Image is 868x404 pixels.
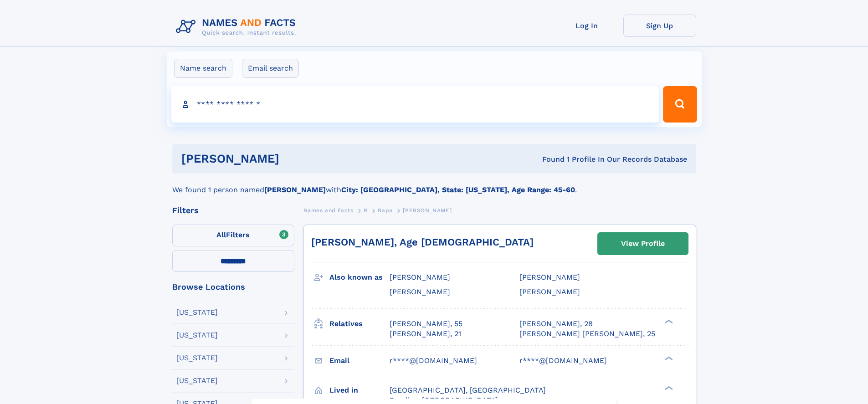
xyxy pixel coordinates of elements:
[364,205,368,216] a: R
[598,233,688,255] a: View Profile
[171,86,659,123] input: search input
[181,153,411,164] h1: [PERSON_NAME]
[663,355,673,361] div: ❯
[329,383,390,398] h3: Lived in
[663,86,697,123] button: Search Button
[519,329,655,339] a: [PERSON_NAME] [PERSON_NAME], 25
[390,319,462,329] a: [PERSON_NAME], 55
[550,15,623,37] a: Log In
[378,205,392,216] a: Rapa
[663,318,673,324] div: ❯
[621,233,665,254] div: View Profile
[519,273,580,281] span: [PERSON_NAME]
[329,353,390,368] h3: Email
[329,316,390,332] h3: Relatives
[623,15,696,37] a: Sign Up
[172,174,696,195] div: We found 1 person named with .
[172,15,303,39] img: Logo Names and Facts
[172,206,294,215] div: Filters
[390,386,546,394] span: [GEOGRAPHIC_DATA], [GEOGRAPHIC_DATA]
[403,207,452,214] span: [PERSON_NAME]
[216,230,226,239] span: All
[176,332,218,339] div: [US_STATE]
[519,287,580,296] span: [PERSON_NAME]
[364,207,368,214] span: R
[242,59,299,78] label: Email search
[663,385,673,391] div: ❯
[341,185,575,194] b: City: [GEOGRAPHIC_DATA], State: [US_STATE], Age Range: 45-60
[264,185,326,194] b: [PERSON_NAME]
[390,329,461,339] a: [PERSON_NAME], 21
[378,207,392,214] span: Rapa
[172,283,294,291] div: Browse Locations
[172,225,294,246] label: Filters
[411,154,687,164] div: Found 1 Profile In Our Records Database
[176,309,218,316] div: [US_STATE]
[311,236,534,248] a: [PERSON_NAME], Age [DEMOGRAPHIC_DATA]
[303,205,354,216] a: Names and Facts
[176,354,218,362] div: [US_STATE]
[519,319,593,329] a: [PERSON_NAME], 28
[174,59,232,78] label: Name search
[390,273,450,281] span: [PERSON_NAME]
[176,377,218,384] div: [US_STATE]
[329,270,390,285] h3: Also known as
[390,287,450,296] span: [PERSON_NAME]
